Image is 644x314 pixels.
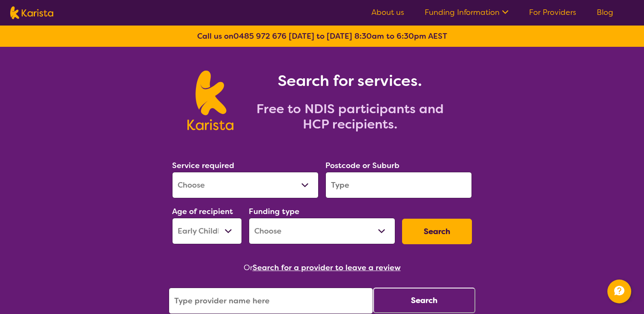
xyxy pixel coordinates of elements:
[597,7,613,17] a: Blog
[373,288,475,313] button: Search
[325,172,472,198] input: Type
[10,6,53,19] img: Karista logo
[169,288,373,314] input: Type provider name here
[325,160,400,171] label: Postcode or Suburb
[402,219,472,244] button: Search
[197,31,447,41] b: Call us on [DATE] to [DATE] 8:30am to 6:30pm AEST
[529,7,576,17] a: For Providers
[607,280,631,303] button: Channel Menu
[249,206,299,217] label: Funding type
[233,31,287,41] a: 0485 972 676
[187,71,233,130] img: Karista logo
[253,261,401,274] button: Search for a provider to leave a review
[244,261,253,274] span: Or
[172,206,233,217] label: Age of recipient
[425,7,509,17] a: Funding Information
[244,71,457,91] h1: Search for services.
[172,160,234,171] label: Service required
[244,101,457,132] h2: Free to NDIS participants and HCP recipients.
[371,7,404,17] a: About us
